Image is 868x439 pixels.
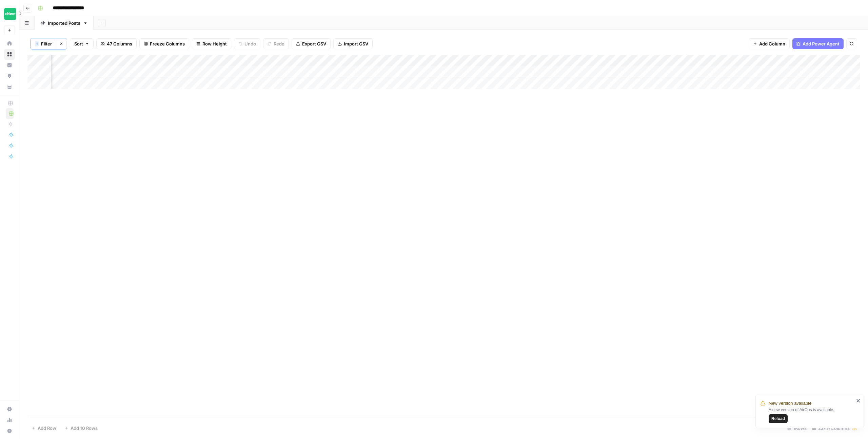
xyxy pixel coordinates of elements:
[139,38,189,49] button: Freeze Columns
[4,38,15,49] a: Home
[4,8,16,20] img: Chime Logo
[74,40,83,47] span: Sort
[4,415,15,425] a: Usage
[244,40,256,47] span: Undo
[333,38,373,49] button: Import CSV
[344,40,368,47] span: Import CSV
[792,38,844,49] button: Add Power Agent
[234,38,260,49] button: Undo
[785,423,809,434] div: 1 Rows
[4,404,15,415] a: Settings
[41,40,52,47] span: Filter
[27,423,60,434] button: Add Row
[771,416,785,422] span: Reload
[36,41,38,46] span: 1
[769,414,788,423] button: Reload
[31,38,56,49] button: 1Filter
[38,425,56,432] span: Add Row
[803,40,840,47] span: Add Power Agent
[4,49,15,60] a: Browse
[48,20,80,26] div: Imported Posts
[263,38,289,49] button: Redo
[4,81,15,92] a: Your Data
[769,407,854,423] div: A new version of AirOps is available.
[150,40,185,47] span: Freeze Columns
[302,40,326,47] span: Export CSV
[769,400,811,407] span: New version available
[856,398,861,403] button: close
[4,425,15,436] button: Help + Support
[4,71,15,81] a: Opportunities
[96,38,137,49] button: 47 Columns
[4,60,15,71] a: Insights
[192,38,231,49] button: Row Height
[107,40,132,47] span: 47 Columns
[809,423,860,434] div: 22/47 Columns
[60,423,102,434] button: Add 10 Rows
[35,16,94,30] a: Imported Posts
[292,38,331,49] button: Export CSV
[70,38,94,49] button: Sort
[759,40,785,47] span: Add Column
[202,40,227,47] span: Row Height
[749,38,790,49] button: Add Column
[4,5,15,22] button: Workspace: Chime
[35,41,39,46] div: 1
[274,40,284,47] span: Redo
[71,425,98,432] span: Add 10 Rows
